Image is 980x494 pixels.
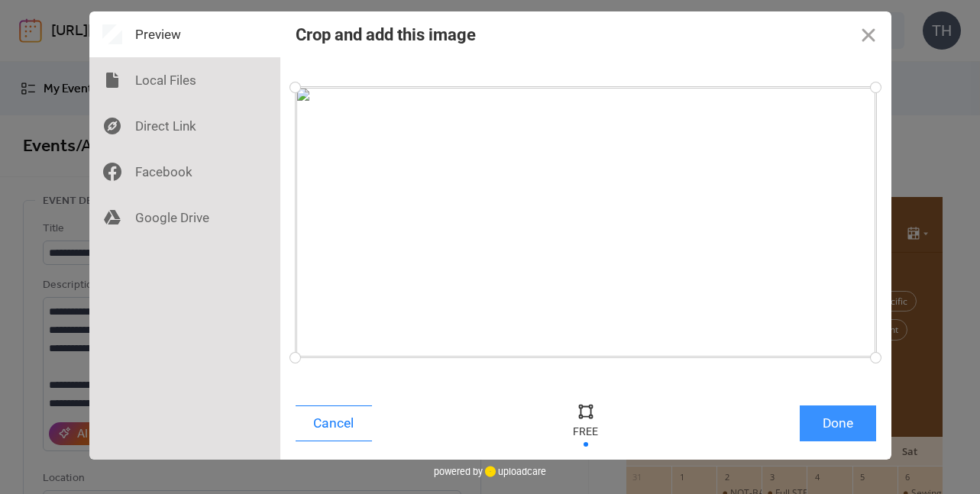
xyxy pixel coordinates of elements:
[800,405,876,441] button: Done
[89,149,280,195] div: Facebook
[846,11,891,57] button: Close
[483,466,546,477] a: uploadcare
[434,460,546,483] div: powered by
[89,57,280,103] div: Local Files
[296,25,476,44] div: Crop and add this image
[89,195,280,241] div: Google Drive
[296,405,372,441] button: Cancel
[89,103,280,149] div: Direct Link
[89,11,280,57] div: Preview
